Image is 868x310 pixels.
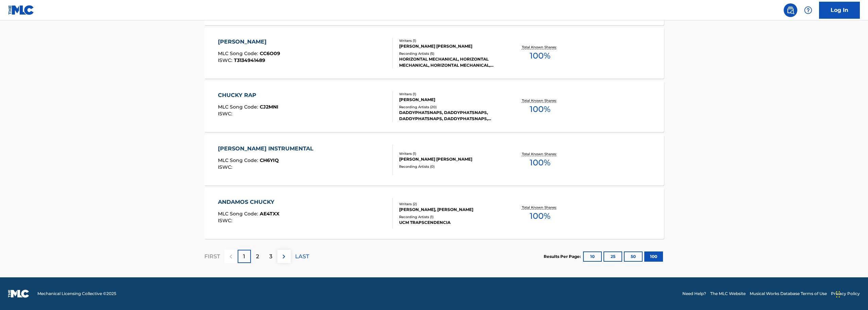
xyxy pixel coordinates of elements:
div: DADDYPHATSNAPS, DADDYPHATSNAPS, DADDYPHATSNAPS, DADDYPHATSNAPS, DADDYPHATSNAPS [399,110,502,122]
img: right [280,252,288,261]
span: CH6YIQ [260,157,279,163]
span: Mechanical Licensing Collective © 2025 [37,291,116,297]
div: Recording Artists ( 5 ) [399,51,502,56]
a: [PERSON_NAME] INSTRUMENTALMLC Song Code:CH6YIQISWC:Writers (1)[PERSON_NAME] [PERSON_NAME]Recordin... [204,134,664,185]
span: ISWC : [218,57,234,63]
p: Results Per Page: [544,254,582,260]
div: [PERSON_NAME], [PERSON_NAME] [399,207,502,213]
div: Writers ( 2 ) [399,201,502,207]
a: Musical Works Database Terms of Use [750,291,827,297]
div: Writers ( 1 ) [399,151,502,156]
div: CHUCKY RAP [218,91,278,99]
a: The MLC Website [710,291,746,297]
a: Public Search [784,3,797,17]
img: search [786,6,795,14]
p: LAST [295,252,309,261]
div: [PERSON_NAME] [PERSON_NAME] [399,43,502,49]
button: 10 [583,251,602,262]
button: 100 [644,251,663,262]
span: ISWC : [218,164,234,170]
div: Help [801,3,815,17]
p: FIRST [204,252,220,261]
div: Recording Artists ( 0 ) [399,164,502,169]
span: 100 % [530,210,550,222]
span: T3134941489 [234,57,265,63]
p: Total Known Shares: [522,45,558,50]
div: [PERSON_NAME] [PERSON_NAME] [399,156,502,162]
p: Total Known Shares: [522,205,558,210]
a: CHUCKY RAPMLC Song Code:CJ2MNIISWC:Writers (1)[PERSON_NAME]Recording Artists (20)DADDYPHATSNAPS, ... [204,81,664,132]
div: [PERSON_NAME] INSTRUMENTAL [218,145,317,153]
span: CC6O09 [260,50,280,56]
a: Log In [819,2,860,19]
p: 3 [269,252,272,261]
span: AE4TXX [260,211,279,217]
a: Need Help? [682,291,706,297]
div: Writers ( 1 ) [399,92,502,97]
span: MLC Song Code : [218,211,260,217]
span: CJ2MNI [260,104,278,110]
span: MLC Song Code : [218,157,260,163]
div: ANDAMOS CHUCKY [218,198,279,206]
span: 100 % [530,103,550,115]
p: Total Known Shares: [522,151,558,157]
a: [PERSON_NAME]MLC Song Code:CC6O09ISWC:T3134941489Writers (1)[PERSON_NAME] [PERSON_NAME]Recording ... [204,28,664,79]
a: ANDAMOS CHUCKYMLC Song Code:AE4TXXISWC:Writers (2)[PERSON_NAME], [PERSON_NAME]Recording Artists (... [204,188,664,239]
div: Recording Artists ( 1 ) [399,214,502,219]
span: 100 % [530,157,550,169]
a: Privacy Policy [831,291,860,297]
p: 1 [243,252,245,261]
div: UCM TRAPSCENDENCIA [399,219,502,226]
div: HORIZONTAL MECHANICAL, HORIZONTAL MECHANICAL, HORIZONTAL MECHANICAL, HORIZONTAL MECHANICAL, HORIZ... [399,56,502,68]
p: 2 [256,252,259,261]
span: 100 % [530,50,550,62]
span: ISWC : [218,217,234,224]
div: Writers ( 1 ) [399,38,502,43]
p: Total Known Shares: [522,98,558,103]
img: help [804,6,812,14]
button: 25 [603,251,622,262]
div: Drag [836,284,840,305]
div: [PERSON_NAME] [399,97,502,103]
div: [PERSON_NAME] [218,38,280,46]
span: ISWC : [218,111,234,117]
button: 50 [624,251,643,262]
img: MLC Logo [8,5,34,15]
img: logo [8,290,29,298]
iframe: Chat Widget [834,277,868,310]
span: MLC Song Code : [218,104,260,110]
span: MLC Song Code : [218,50,260,56]
div: Recording Artists ( 20 ) [399,104,502,110]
